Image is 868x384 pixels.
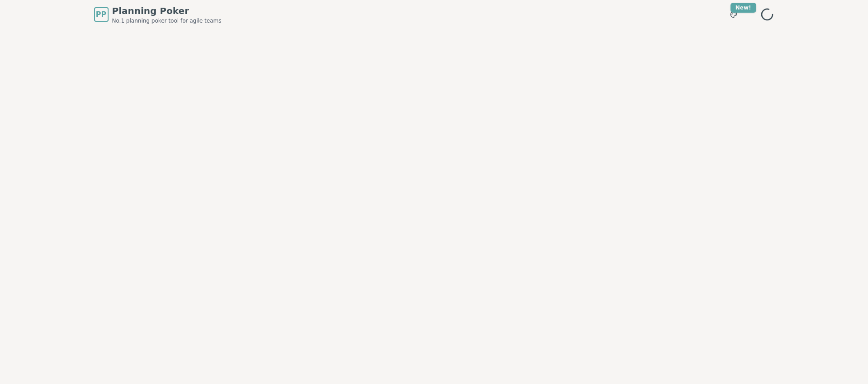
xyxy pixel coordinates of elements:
a: PPPlanning PokerNo.1 planning poker tool for agile teams [94,5,222,24]
span: PP [96,9,106,20]
span: Planning Poker [112,5,222,17]
span: No.1 planning poker tool for agile teams [112,17,222,24]
button: New! [726,6,742,23]
div: New! [730,3,756,13]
